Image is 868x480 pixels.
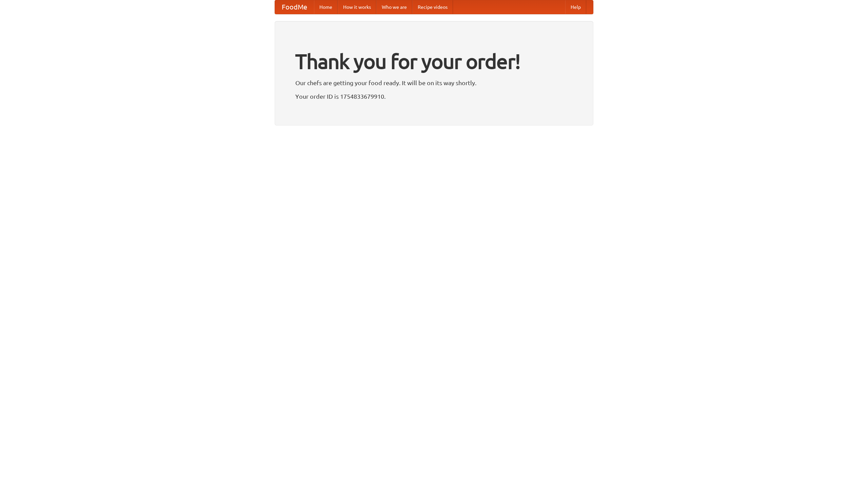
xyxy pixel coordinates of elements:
p: Our chefs are getting your food ready. It will be on its way shortly. [295,78,573,88]
a: Home [314,0,338,14]
a: FoodMe [275,0,314,14]
h1: Thank you for your order! [295,45,573,78]
p: Your order ID is 1754833679910. [295,91,573,101]
a: Help [565,0,586,14]
a: Recipe videos [412,0,453,14]
a: Who we are [376,0,412,14]
a: How it works [338,0,376,14]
